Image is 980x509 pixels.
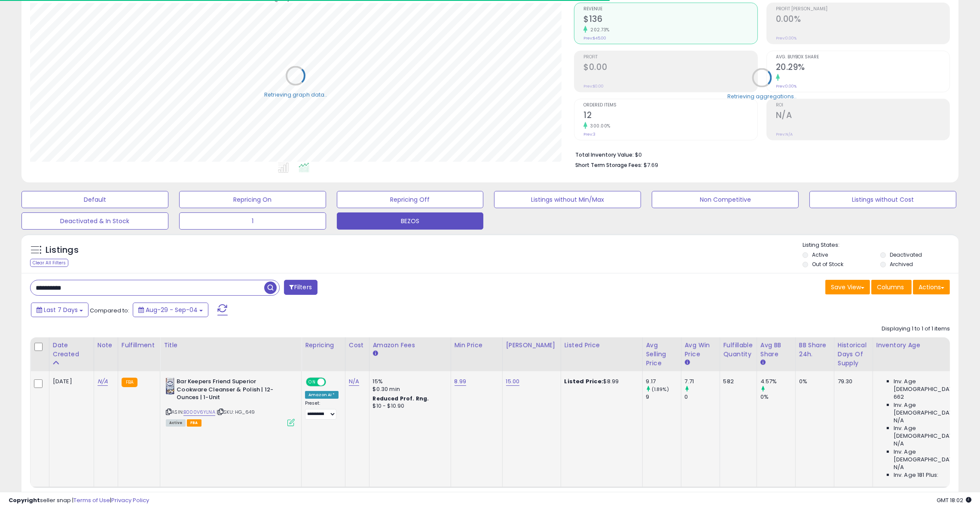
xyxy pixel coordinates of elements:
small: Amazon Fees. [373,350,378,358]
a: Terms of Use [73,496,110,504]
button: BEZOS [337,212,484,230]
div: Avg BB Share [760,341,792,359]
span: 662 [894,393,904,401]
div: Note [98,341,114,350]
button: Save View [825,280,870,294]
div: 582 [724,378,750,385]
span: 2025-09-12 18:02 GMT [937,496,971,504]
span: All listings currently available for purchase on Amazon [166,419,186,427]
div: Cost [349,341,366,350]
span: N/A [894,440,904,448]
div: [PERSON_NAME] [506,341,557,350]
div: Listed Price [565,341,639,350]
button: Actions [913,280,950,294]
label: Deactivated [890,251,922,258]
label: Active [812,251,828,258]
span: Inv. Age [DEMOGRAPHIC_DATA]: [894,401,972,417]
div: $10 - $10.90 [373,403,444,410]
div: Preset: [305,400,339,419]
div: BB Share 24h. [799,341,830,359]
span: Inv. Age [DEMOGRAPHIC_DATA]: [894,424,972,440]
span: FBA [187,419,201,427]
div: Fulfillable Quantity [724,341,753,359]
button: Repricing On [179,191,326,208]
h5: Listings [46,244,79,256]
div: 7.71 [685,378,720,385]
div: Retrieving aggregations.. [727,92,797,100]
small: Avg Win Price. [685,359,690,367]
button: Listings without Min/Max [494,191,641,208]
div: Retrieving graph data.. [264,91,327,98]
label: Archived [890,261,913,268]
div: 0 [685,393,720,401]
span: Last 7 Days [44,306,78,314]
b: Reduced Prof. Rng. [373,395,429,402]
button: Aug-29 - Sep-04 [133,303,208,317]
div: $0.30 min [373,385,444,393]
div: Date Created [53,341,90,359]
div: Displaying 1 to 1 of 1 items [882,325,950,333]
label: Out of Stock [812,261,843,268]
div: Repricing [305,341,342,350]
small: (1.89%) [652,386,669,393]
button: Last 7 Days [31,303,89,317]
div: Title [164,341,298,350]
span: N/A [894,464,904,471]
span: ON [307,379,318,386]
div: 0% [799,378,827,385]
button: Listings without Cost [809,191,956,208]
img: 51kY+eaq0vL._SL40_.jpg [166,378,174,395]
p: Listing States: [803,241,959,249]
div: Inventory Age [876,341,975,350]
a: 15.00 [506,377,520,386]
b: Bar Keepers Friend Superior Cookware Cleanser & Polish | 12-Ounces | 1-Unit [177,378,281,404]
button: Repricing Off [337,191,484,208]
small: Avg BB Share. [760,359,766,367]
span: Inv. Age 181 Plus: [894,471,939,479]
div: 79.30 [838,378,866,385]
a: B000V6YLNA [183,409,215,416]
div: 15% [373,378,444,385]
a: Privacy Policy [111,496,149,504]
div: Fulfillment [122,341,156,350]
button: Columns [871,280,912,294]
span: OFF [325,379,339,386]
span: Aug-29 - Sep-04 [146,306,198,314]
div: Clear All Filters [30,259,68,267]
span: Compared to: [90,306,129,315]
a: 8.99 [455,377,467,386]
span: Columns [877,283,904,291]
div: 4.57% [760,378,795,385]
strong: Copyright [9,496,40,504]
b: Listed Price: [565,377,604,385]
button: Non Competitive [652,191,799,208]
button: 1 [179,212,326,230]
div: Avg Selling Price [646,341,678,368]
span: Inv. Age [DEMOGRAPHIC_DATA]-180: [894,448,972,464]
div: 9 [646,393,681,401]
a: N/A [98,377,108,386]
div: 0% [760,393,795,401]
span: Inv. Age [DEMOGRAPHIC_DATA]: [894,378,972,393]
div: [DATE] [53,378,87,385]
small: FBA [122,378,137,387]
button: Filters [284,280,318,295]
button: Deactivated & In Stock [21,212,168,230]
div: 9.17 [646,378,681,385]
div: seller snap | | [9,497,149,505]
div: Min Price [455,341,499,350]
div: ASIN: [166,378,295,425]
button: Default [21,191,168,208]
span: N/A [894,417,904,424]
div: $8.99 [565,378,636,385]
div: Historical Days Of Supply [838,341,869,368]
div: Avg Win Price [685,341,716,359]
span: | SKU: HG_649 [217,409,255,415]
a: N/A [349,377,359,386]
div: Amazon AI * [305,391,339,399]
div: Amazon Fees [373,341,447,350]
